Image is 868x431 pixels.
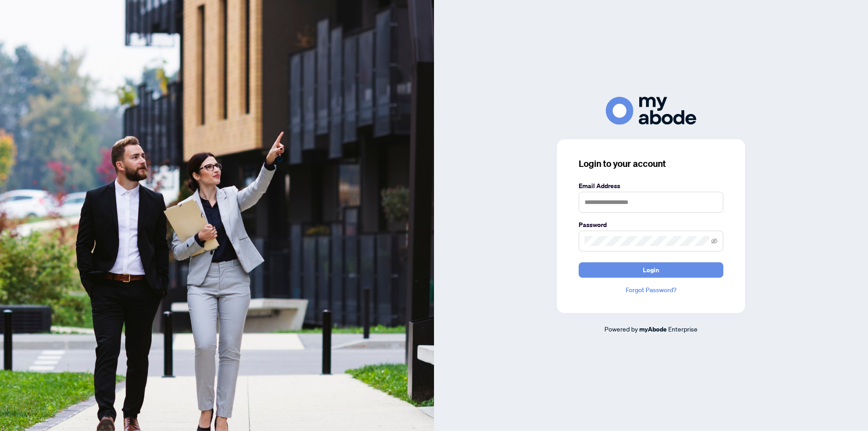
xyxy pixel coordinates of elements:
a: Forgot Password? [579,285,723,295]
button: Login [579,262,723,278]
label: Email Address [579,181,723,191]
span: Login [643,263,659,277]
label: Password [579,220,723,230]
img: ma-logo [606,97,696,124]
h3: Login to your account [579,157,723,170]
span: Powered by [604,325,638,333]
a: myAbode [639,324,667,334]
span: Enterprise [668,325,698,333]
span: eye-invisible [711,238,717,244]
